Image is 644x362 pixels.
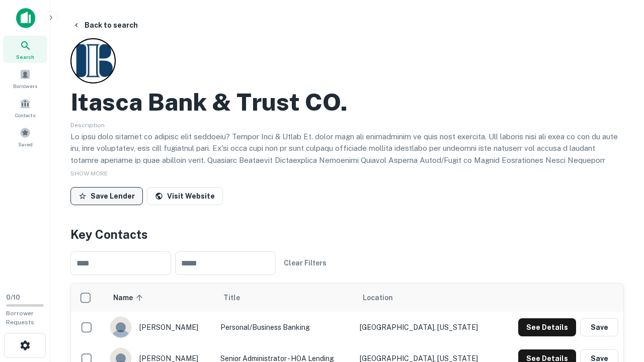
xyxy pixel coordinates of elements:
[580,318,618,336] button: Save
[16,8,35,28] img: capitalize-icon.png
[355,312,499,343] td: [GEOGRAPHIC_DATA], [US_STATE]
[70,122,105,129] span: Description
[6,294,20,301] span: 0 / 10
[110,317,211,338] div: [PERSON_NAME]
[6,310,34,326] span: Borrower Requests
[518,318,576,336] button: See Details
[68,16,142,34] button: Back to search
[111,317,131,337] img: 244xhbkr7g40x6bsu4gi6q4ry
[215,284,355,312] th: Title
[3,36,47,63] a: Search
[70,170,108,177] span: SHOW MORE
[223,292,253,304] span: Title
[594,282,644,330] iframe: Chat Widget
[3,94,47,121] a: Contacts
[3,123,47,150] a: Saved
[15,111,35,119] span: Contacts
[70,187,143,205] button: Save Lender
[3,65,47,92] a: Borrowers
[105,284,216,312] th: Name
[16,53,34,61] span: Search
[13,82,37,90] span: Borrowers
[18,140,33,148] span: Saved
[147,187,223,205] a: Visit Website
[70,225,624,243] h4: Key Contacts
[355,284,499,312] th: Location
[113,292,146,304] span: Name
[215,312,355,343] td: personal/business banking
[70,131,624,226] p: Lo ipsu dolo sitamet co adipisc elit seddoeiu? Tempor Inci & Utlab Et. dolor magn ali enimadminim...
[70,87,348,117] h2: Itasca Bank & Trust CO.
[280,254,331,272] button: Clear Filters
[363,292,393,304] span: Location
